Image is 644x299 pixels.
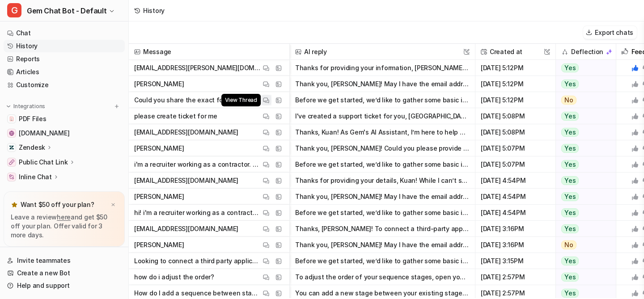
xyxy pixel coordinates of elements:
[295,124,470,140] button: Thanks, Kuan! As Gem's AI Assistant, I’m here to help with your product-related questions. Curren...
[134,173,238,189] p: [EMAIL_ADDRESS][DOMAIN_NAME]
[9,160,14,165] img: Public Chat Link
[134,189,184,205] p: [PERSON_NAME]
[134,92,261,108] p: Could you share the exact formula Gem uses to calculate time-to-hire?
[556,76,611,92] button: Yes
[4,279,125,292] a: Help and support
[295,189,470,205] button: Thank you, [PERSON_NAME]! May I have the email address associated with your Gem account?
[134,156,261,173] p: i'm a recruiter working as a contractor. there's some gaps in my time sheet logs i'm trying to fi...
[479,189,552,205] span: [DATE] 4:54PM
[261,95,271,105] button: View Thread
[561,192,579,201] span: Yes
[561,128,579,137] span: Yes
[9,116,14,122] img: PDF Files
[19,114,46,123] span: PDF Files
[27,4,106,17] span: Gem Chat Bot - Default
[4,102,48,111] button: Integrations
[479,156,552,173] span: [DATE] 5:07PM
[295,173,470,189] button: Thanks for providing your details, Kuan! While I can’t send a direct log of your [DOMAIN_NAME] ac...
[4,66,125,78] a: Articles
[295,269,470,285] button: To adjust the order of your sequence stages, open your sequence and click the gear icon on the fa...
[134,253,261,269] p: Looking to connect a third party application
[556,173,611,189] button: Yes
[114,103,120,109] img: menu_add.svg
[583,26,637,39] button: Export chats
[556,189,611,205] button: Yes
[561,240,576,249] span: No
[556,253,611,269] button: Yes
[561,160,579,169] span: Yes
[221,94,261,106] span: View Thread
[57,213,71,221] a: here
[556,156,611,173] button: Yes
[479,205,552,221] span: [DATE] 4:54PM
[13,103,45,110] p: Integrations
[556,205,611,221] button: Yes
[295,221,470,237] button: Thanks, [PERSON_NAME]! To connect a third-party application with Gem, you’ll need to be a Team Ad...
[479,92,552,108] span: [DATE] 5:12PM
[295,140,470,156] button: Thank you, [PERSON_NAME]! Could you please provide the email address associated with your Gem acc...
[4,254,125,267] a: Invite teammates
[19,158,68,167] p: Public Chat Link
[110,202,116,208] img: x
[134,237,184,253] p: [PERSON_NAME]
[293,44,471,60] span: AI reply
[561,176,579,185] span: Yes
[556,92,611,108] button: No
[19,173,52,181] p: Inline Chat
[556,237,611,253] button: No
[5,103,12,109] img: expand menu
[479,269,552,285] span: [DATE] 2:57PM
[561,289,579,298] span: Yes
[21,200,94,209] p: Want $50 off your plan?
[4,113,125,125] a: PDF FilesPDF Files
[479,253,552,269] span: [DATE] 3:15PM
[556,60,611,76] button: Yes
[11,213,118,240] p: Leave a review and get $50 off your plan. Offer valid for 3 more days.
[479,237,552,253] span: [DATE] 3:16PM
[295,92,470,108] button: Before we get started, we’d like to gather some basic information to help us identify your accoun...
[295,76,470,92] button: Thank you, [PERSON_NAME]! May I have the email address associated with your Gem account?
[9,131,14,136] img: status.gem.com
[4,27,125,39] a: Chat
[4,127,125,139] a: status.gem.com[DOMAIN_NAME]
[134,60,261,76] p: [EMAIL_ADDRESS][PERSON_NAME][DOMAIN_NAME]
[561,224,579,233] span: Yes
[561,144,579,153] span: Yes
[295,253,470,269] button: Before we get started, we’d like to gather some basic information to help us identify your accoun...
[295,108,470,124] button: I've created a support ticket for you, [GEOGRAPHIC_DATA]. Our team will review your request and f...
[134,269,214,285] p: how do i adjust the order?
[19,129,69,138] span: [DOMAIN_NAME]
[295,237,470,253] button: Thank you, [PERSON_NAME]! May I have the email address associated with your Gem account?
[479,76,552,92] span: [DATE] 5:12PM
[561,257,579,265] span: Yes
[479,108,552,124] span: [DATE] 5:08PM
[479,60,552,76] span: [DATE] 5:12PM
[19,143,45,152] p: Zendesk
[134,205,261,221] p: hi! i'm a recruiter working as a contractor in this role. i'm currently trying to fill in my time...
[4,40,125,52] a: History
[134,140,184,156] p: [PERSON_NAME]
[556,108,611,124] button: Yes
[561,63,579,72] span: Yes
[4,79,125,91] a: Customize
[561,273,579,282] span: Yes
[295,205,470,221] button: Before we get started, we’d like to gather some basic information to help us identify your accoun...
[561,96,576,105] span: No
[9,174,14,180] img: Inline Chat
[295,156,470,173] button: Before we get started, we’d like to gather some basic information to help us identify your accoun...
[134,221,238,237] p: [EMAIL_ADDRESS][DOMAIN_NAME]
[556,269,611,285] button: Yes
[7,3,21,17] span: G
[479,124,552,140] span: [DATE] 5:08PM
[479,221,552,237] span: [DATE] 3:16PM
[295,60,470,76] button: Thanks for providing your information, [PERSON_NAME]! Here’s how Gem calculates the time-to-hire ...
[556,140,611,156] button: Yes
[132,44,286,60] span: Message
[556,124,611,140] button: Yes
[561,80,579,88] span: Yes
[4,267,125,279] a: Create a new Bot
[134,124,238,140] p: [EMAIL_ADDRESS][DOMAIN_NAME]
[561,208,579,217] span: Yes
[4,53,125,65] a: Reports
[134,108,217,124] p: please create ticket for me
